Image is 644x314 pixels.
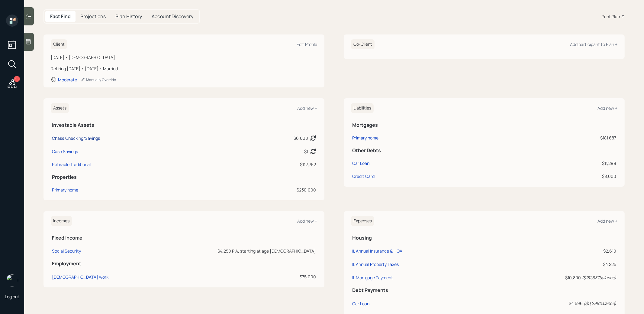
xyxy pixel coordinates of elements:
[231,187,316,193] div: $230,000
[351,216,374,226] h6: Expenses
[52,187,78,193] div: Primary home
[52,161,91,168] div: Retirable Traditional
[80,14,106,19] h5: Projections
[501,248,616,254] div: $2,610
[297,218,317,224] div: Add new +
[514,173,616,179] div: $8,000
[58,77,77,83] div: Moderate
[352,248,402,254] div: IL Annual Insurance & HOA
[352,160,369,166] div: Car Loan
[514,135,616,141] div: $181,687
[51,54,317,61] div: [DATE] • [DEMOGRAPHIC_DATA]
[52,135,100,141] div: Chase Checking/Savings
[304,148,308,155] div: $1
[5,294,19,299] div: Log out
[297,41,317,47] div: Edit Profile
[115,14,142,19] h5: Plan History
[14,76,20,82] div: 15
[50,14,71,19] h5: Fact Find
[352,235,616,241] h5: Housing
[51,216,72,226] h6: Incomes
[52,261,316,267] h5: Employment
[52,235,316,241] h5: Fixed Income
[352,173,375,179] div: Credit Card
[294,135,308,141] div: $6,000
[501,261,616,267] div: $4,225
[6,274,18,286] img: treva-nostdahl-headshot.png
[52,274,108,280] div: [DEMOGRAPHIC_DATA] work
[51,39,67,49] h6: Client
[231,161,316,168] div: $112,752
[150,248,316,254] div: $4,250 PIA, starting at age [DEMOGRAPHIC_DATA]
[351,39,375,49] h6: Co-Client
[51,65,317,72] div: Retiring [DATE] • [DATE] • Married
[352,148,616,153] h5: Other Debts
[297,105,317,111] div: Add new +
[351,103,374,113] h6: Liabilities
[597,218,617,224] div: Add new +
[52,148,78,155] div: Cash Savings
[52,174,316,180] h5: Properties
[584,300,616,306] i: ( $11,299 balance)
[582,275,616,280] i: ( $181,687 balance)
[150,273,316,280] div: $75,000
[352,275,393,280] div: IL Mortgage Payment
[352,287,616,293] h5: Debt Payments
[501,274,616,281] div: $10,800
[501,300,616,306] div: $4,596
[514,160,616,166] div: $11,299
[52,248,81,254] div: Social Security
[602,13,620,20] div: Print Plan
[352,301,369,306] div: Car Loan
[570,41,617,47] div: Add participant to Plan +
[597,105,617,111] div: Add new +
[352,135,378,141] div: Primary home
[352,261,399,267] div: IL Annual Property Taxes
[352,122,616,128] h5: Mortgages
[51,103,69,113] h6: Assets
[81,77,116,82] div: Manually Override
[152,14,193,19] h5: Account Discovery
[52,122,316,128] h5: Investable Assets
